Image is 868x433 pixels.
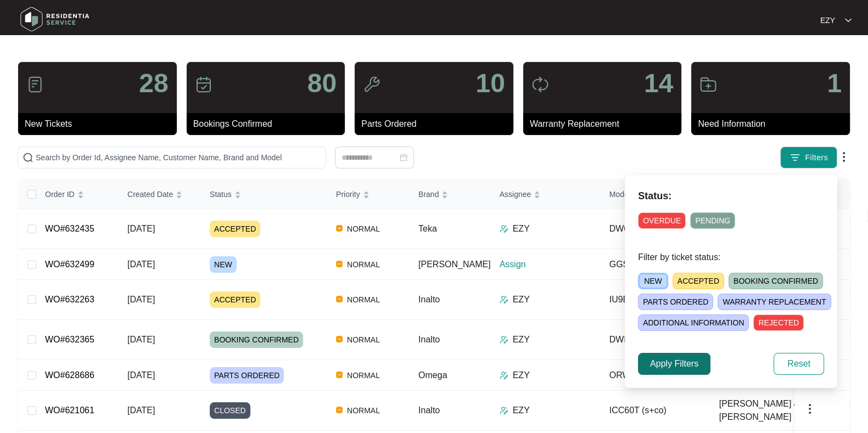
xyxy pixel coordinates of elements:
p: Parts Ordered [361,117,513,131]
td: GGSDW6013W [601,249,710,280]
span: ADDITIONAL INFORMATION [638,314,749,331]
span: NORMAL [343,369,384,382]
p: Need Information [698,117,850,131]
span: NORMAL [343,222,384,235]
td: IU9EGB.1 [601,280,710,320]
p: 10 [475,70,505,97]
img: icon [195,76,212,93]
p: Filter by ticket status: [638,251,824,264]
img: Vercel Logo [336,407,343,413]
span: Reset [787,357,810,370]
p: EZY [513,293,530,306]
span: [DATE] [127,295,155,304]
img: Assigner Icon [500,371,508,380]
span: [DATE] [127,370,155,380]
span: [PERSON_NAME] & [PERSON_NAME] ... [719,397,806,424]
a: WO#632435 [45,224,94,233]
span: CLOSED [210,402,250,419]
img: dropdown arrow [837,150,850,164]
th: Priority [327,180,410,209]
span: Inalto [418,335,440,344]
span: Inalto [418,406,440,415]
span: Model [609,188,630,200]
span: [DATE] [127,224,155,233]
span: Omega [418,370,447,380]
span: Created Date [127,188,173,200]
th: Brand [410,180,491,209]
td: DWI62CS (s) [601,320,710,360]
p: Warranty Replacement [530,117,682,131]
span: Filters [805,152,828,164]
img: icon [363,76,380,93]
a: WO#632365 [45,335,94,344]
img: icon [699,76,717,93]
img: Assigner Icon [500,295,508,304]
img: search-icon [23,152,33,163]
th: Created Date [119,180,201,209]
span: NORMAL [343,258,384,271]
a: WO#621061 [45,406,94,415]
img: Assigner Icon [500,335,508,344]
input: Search by Order Id, Assignee Name, Customer Name, Brand and Model [36,151,321,164]
span: Status [210,188,232,200]
th: Order ID [36,180,119,209]
span: BOOKING CONFIRMED [729,273,823,289]
span: NORMAL [343,404,384,417]
span: ACCEPTED [673,273,724,289]
span: Brand [418,188,439,200]
p: 1 [827,70,842,97]
img: Vercel Logo [336,336,343,342]
img: filter icon [789,152,800,163]
img: dropdown arrow [803,402,816,415]
span: PENDING [690,212,735,229]
span: BOOKING CONFIRMED [210,331,303,348]
button: filter iconFilters [780,147,837,168]
p: EZY [513,333,530,346]
span: PARTS ORDERED [210,367,284,384]
p: Status: [638,188,824,204]
span: [DATE] [127,335,155,344]
span: OVERDUE [638,212,686,229]
img: Vercel Logo [336,296,343,302]
th: Status [201,180,327,209]
span: WARRANTY REPLACEMENT [718,294,831,310]
span: NORMAL [343,293,384,306]
p: New Tickets [25,117,177,131]
p: 14 [644,70,673,97]
span: PARTS ORDERED [638,294,713,310]
p: EZY [513,404,530,417]
th: Model [601,180,710,209]
span: Assignee [500,188,531,200]
button: Reset [774,353,824,375]
span: Inalto [418,295,440,304]
a: WO#632263 [45,295,94,304]
td: ICC60T (s+co) [601,391,710,431]
img: Assigner Icon [500,406,508,415]
img: icon [531,76,549,93]
p: Bookings Confirmed [193,117,345,131]
img: residentia service logo [16,3,93,36]
span: [PERSON_NAME] [418,260,491,269]
p: EZY [820,15,835,26]
img: Vercel Logo [336,225,343,232]
th: Assignee [491,180,601,209]
p: EZY [513,369,530,382]
span: NEW [210,256,237,273]
a: WO#632499 [45,260,94,269]
a: WO#628686 [45,370,94,380]
span: NEW [638,273,668,289]
span: Order ID [45,188,75,200]
span: [DATE] [127,260,155,269]
p: Assign [500,258,601,271]
span: NORMAL [343,333,384,346]
td: ORW9XA [601,360,710,391]
img: Vercel Logo [336,372,343,378]
p: 80 [307,70,337,97]
button: Apply Filters [638,353,710,375]
img: Assigner Icon [500,224,508,233]
td: DW6CS (s) [601,209,710,249]
img: dropdown arrow [845,18,852,23]
p: EZY [513,222,530,235]
span: ACCEPTED [210,221,260,237]
img: Vercel Logo [336,261,343,267]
